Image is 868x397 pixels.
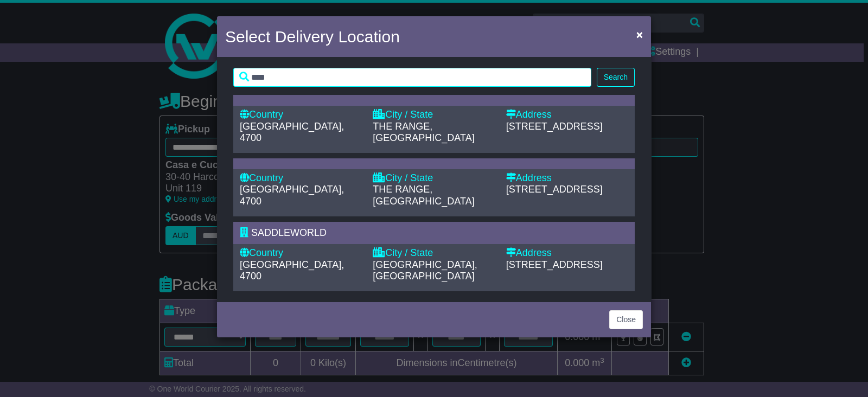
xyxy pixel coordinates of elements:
div: Country [240,247,362,259]
span: [STREET_ADDRESS] [506,184,603,195]
div: Country [240,109,362,121]
span: THE RANGE, [GEOGRAPHIC_DATA] [373,121,474,144]
div: Country [240,172,362,184]
div: City / State [373,247,495,259]
div: Address [506,247,628,259]
h4: Select Delivery Location [225,24,400,49]
span: [GEOGRAPHIC_DATA], 4700 [240,184,344,207]
div: City / State [373,109,495,121]
span: THE RANGE, [GEOGRAPHIC_DATA] [373,184,474,207]
span: [GEOGRAPHIC_DATA], 4700 [240,121,344,144]
div: City / State [373,172,495,184]
div: Address [506,172,628,184]
button: Close [631,23,648,46]
span: [GEOGRAPHIC_DATA], [GEOGRAPHIC_DATA] [373,259,477,282]
div: Address [506,109,628,121]
span: [STREET_ADDRESS] [506,259,603,270]
span: × [636,28,643,41]
span: SADDLEWORLD [251,227,327,238]
button: Close [609,310,643,329]
span: [STREET_ADDRESS] [506,121,603,132]
button: Search [597,68,635,87]
span: [GEOGRAPHIC_DATA], 4700 [240,259,344,282]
